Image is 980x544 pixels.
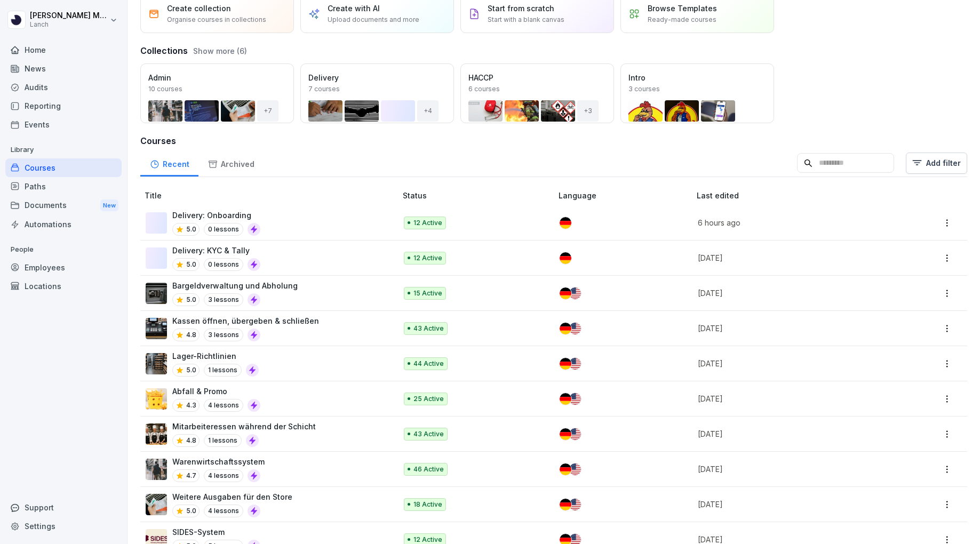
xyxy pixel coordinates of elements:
[172,421,316,432] p: Mitarbeiteressen während der Schicht
[100,199,118,212] div: New
[698,358,885,369] p: [DATE]
[5,41,122,59] a: Home
[488,3,554,14] p: Start from scratch
[328,3,380,14] p: Create with AI
[413,253,442,263] p: 12 Active
[569,287,581,299] img: us.svg
[468,84,500,94] p: 6 courses
[172,456,265,467] p: Warenwirtschaftssystem
[560,358,571,370] img: de.svg
[186,471,196,481] p: 4.7
[308,72,446,83] p: Delivery
[186,260,196,269] p: 5.0
[30,11,108,20] p: [PERSON_NAME] Meynert
[172,386,260,397] p: Abfall & Promo
[560,323,571,334] img: de.svg
[698,323,885,334] p: [DATE]
[577,100,599,122] div: + 3
[698,217,885,228] p: 6 hours ago
[186,295,196,305] p: 5.0
[5,158,122,177] div: Courses
[569,393,581,405] img: us.svg
[5,215,122,234] a: Automations
[30,21,108,28] p: Lanch
[906,153,967,174] button: Add filter
[648,15,716,25] p: Ready-made courses
[146,388,167,410] img: urw3ytc7x1v5bfur977du01f.png
[628,72,766,83] p: Intro
[204,399,243,412] p: 4 lessons
[413,359,444,369] p: 44 Active
[204,364,242,377] p: 1 lessons
[559,190,692,201] p: Language
[488,15,564,25] p: Start with a blank canvas
[140,44,188,57] h3: Collections
[698,428,885,439] p: [DATE]
[186,365,196,375] p: 5.0
[328,15,419,25] p: Upload documents and more
[413,465,444,474] p: 46 Active
[172,350,259,362] p: Lager-Richtlinien
[560,499,571,510] img: de.svg
[5,196,122,215] div: Documents
[413,324,444,333] p: 43 Active
[5,517,122,535] a: Settings
[569,463,581,475] img: us.svg
[460,63,614,123] a: HACCP6 courses+3
[204,469,243,482] p: 4 lessons
[5,196,122,215] a: DocumentsNew
[5,141,122,158] p: Library
[167,3,231,14] p: Create collection
[648,3,717,14] p: Browse Templates
[5,277,122,295] a: Locations
[698,463,885,475] p: [DATE]
[146,353,167,374] img: g9g0z14z6r0gwnvoxvhir8sm.png
[145,190,399,201] p: Title
[140,63,294,123] a: Admin10 courses+7
[204,329,243,341] p: 3 lessons
[569,499,581,510] img: us.svg
[698,499,885,510] p: [DATE]
[5,59,122,78] a: News
[300,63,454,123] a: Delivery7 courses+4
[413,218,442,228] p: 12 Active
[698,287,885,299] p: [DATE]
[198,149,264,177] a: Archived
[146,423,167,445] img: xjzuossoc1a89jeij0tv46pl.png
[172,526,260,538] p: SIDES-System
[257,100,278,122] div: + 7
[413,429,444,439] p: 43 Active
[569,428,581,440] img: us.svg
[204,223,243,236] p: 0 lessons
[560,393,571,405] img: de.svg
[204,293,243,306] p: 3 lessons
[5,177,122,196] a: Paths
[186,506,196,516] p: 5.0
[628,84,660,94] p: 3 courses
[5,241,122,258] p: People
[5,258,122,277] a: Employees
[186,401,196,410] p: 4.3
[140,134,967,147] h3: Courses
[146,318,167,339] img: h81973bi7xjfk70fncdre0go.png
[468,72,606,83] p: HACCP
[172,245,260,256] p: Delivery: KYC & Tally
[140,149,198,177] a: Recent
[5,78,122,97] a: Audits
[172,491,292,502] p: Weitere Ausgaben für den Store
[5,97,122,115] div: Reporting
[697,190,898,201] p: Last edited
[146,283,167,304] img: th9trzu144u9p3red8ow6id8.png
[308,84,340,94] p: 7 courses
[186,330,196,340] p: 4.8
[417,100,439,122] div: + 4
